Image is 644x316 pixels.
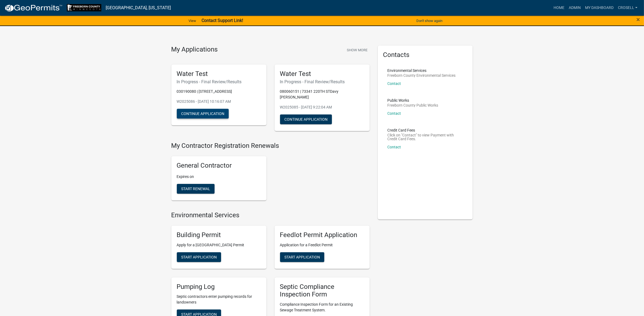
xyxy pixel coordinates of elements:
h5: Feedlot Permit Application [280,231,364,239]
p: Credit Card Fees [388,128,463,132]
a: Contact [388,111,401,116]
p: W2025085 - [DATE] 9:22:04 AM [280,104,364,110]
a: View [186,16,198,25]
img: Freeborn County, Minnesota [67,4,101,11]
h4: My Contractor Registration Renewals [171,142,370,150]
h5: Septic Compliance Inspection Form [280,283,364,299]
wm-registration-list-section: My Contractor Registration Renewals [171,142,370,205]
h5: Water Test [280,70,364,78]
h4: My Applications [171,46,218,54]
p: Application for a Feedlot Permit [280,242,364,248]
a: Contact [388,81,401,86]
button: Continue Application [280,114,332,124]
span: Start Renewal [181,187,210,191]
h4: Environmental Services [171,211,370,219]
strong: Contact Support Link! [202,18,243,23]
p: Freeborn County Public Works [388,103,438,107]
h5: General Contractor [177,162,261,170]
h6: In Progress - Final Review/Results [280,79,364,84]
button: Start Application [280,252,324,262]
button: Close [636,16,640,23]
a: Contact [388,145,401,149]
button: Start Application [177,252,221,262]
button: Show More [345,46,370,55]
span: Start Application [284,255,320,259]
p: Environmental Services [388,69,456,72]
a: My Dashboard [583,3,616,13]
h5: Building Permit [177,231,261,239]
p: Public Works [388,98,438,102]
h6: In Progress - Final Review/Results [177,79,261,84]
button: Don't show again [414,16,445,25]
p: Freeborn County Environmental Services [388,74,456,77]
h5: Water Test [177,70,261,78]
span: × [636,16,640,23]
p: 030190080 | [STREET_ADDRESS] [177,89,261,94]
a: Home [551,3,567,13]
button: Continue Application [177,109,229,119]
p: Expires on [177,174,261,180]
p: Click on "Contact" to view Payment with Credit Card Fees. [388,133,463,141]
p: Compliance Inspection Form for an Existing Sewage Treatment System. [280,302,364,313]
p: Septic contractors enter pumping records for landowners [177,294,261,305]
p: 080060151 | 73341 220TH STDavy [PERSON_NAME] [280,89,364,100]
button: Start Renewal [177,184,215,194]
a: crosell [616,3,640,13]
p: W2025086 - [DATE] 10:16:07 AM [177,99,261,104]
p: Apply for a [GEOGRAPHIC_DATA] Permit [177,242,261,248]
a: [GEOGRAPHIC_DATA], [US_STATE] [106,3,171,12]
h5: Pumping Log [177,283,261,291]
a: Admin [567,3,583,13]
span: Start Application [181,255,217,259]
h5: Contacts [383,51,467,59]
